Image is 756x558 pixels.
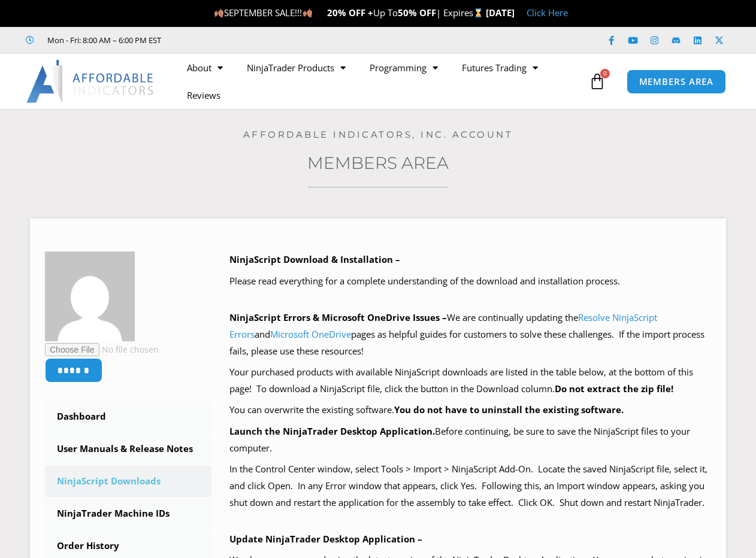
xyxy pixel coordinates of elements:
a: 0 [571,64,624,99]
a: Affordable Indicators, Inc. Account [243,129,513,140]
img: bceaeecdb6063ddf573502f5e3150aef5882ba2f9c03f0b61fbdbf8474a4e9dc [45,251,135,341]
img: LogoAI | Affordable Indicators – NinjaTrader [26,60,155,103]
span: SEPTEMBER SALE!!! Up To | Expires [214,7,485,19]
b: Update NinjaTrader Desktop Application – [229,533,422,545]
span: 0 [600,69,610,78]
p: Your purchased products with available NinjaScript downloads are listed in the table below, at th... [229,364,711,398]
a: Programming [358,54,450,81]
img: ⌛ [474,8,483,17]
p: We are continually updating the and pages as helpful guides for customers to solve these challeng... [229,310,711,360]
a: NinjaScript Downloads [45,466,211,497]
nav: Menu [175,54,586,109]
a: About [175,54,235,81]
strong: 50% OFF [398,7,436,19]
a: Click Here [527,7,568,19]
a: MEMBERS AREA [627,69,727,94]
b: Launch the NinjaTrader Desktop Application. [229,425,435,437]
strong: 20% OFF + [327,7,373,19]
iframe: Customer reviews powered by Trustpilot [178,34,358,46]
p: You can overwrite the existing software. [229,402,711,418]
span: MEMBERS AREA [639,77,714,86]
p: Please read everything for a complete understanding of the download and installation process. [229,273,711,290]
b: Do not extract the zip file! [555,383,673,395]
span: Mon - Fri: 8:00 AM – 6:00 PM EST [44,33,161,47]
a: Members Area [307,153,449,173]
b: NinjaScript Errors & Microsoft OneDrive Issues – [229,311,447,323]
img: 🍂 [303,8,312,17]
strong: [DATE] [486,7,515,19]
a: NinjaTrader Machine IDs [45,498,211,529]
b: NinjaScript Download & Installation – [229,253,400,265]
a: NinjaTrader Products [235,54,358,81]
a: Dashboard [45,401,211,432]
a: Futures Trading [450,54,550,81]
p: Before continuing, be sure to save the NinjaScript files to your computer. [229,423,711,457]
a: Microsoft OneDrive [270,328,351,340]
img: 🍂 [214,8,223,17]
p: In the Control Center window, select Tools > Import > NinjaScript Add-On. Locate the saved NinjaS... [229,461,711,511]
a: Reviews [175,81,232,109]
a: User Manuals & Release Notes [45,433,211,465]
b: You do not have to uninstall the existing software. [394,404,624,416]
a: Resolve NinjaScript Errors [229,311,657,340]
